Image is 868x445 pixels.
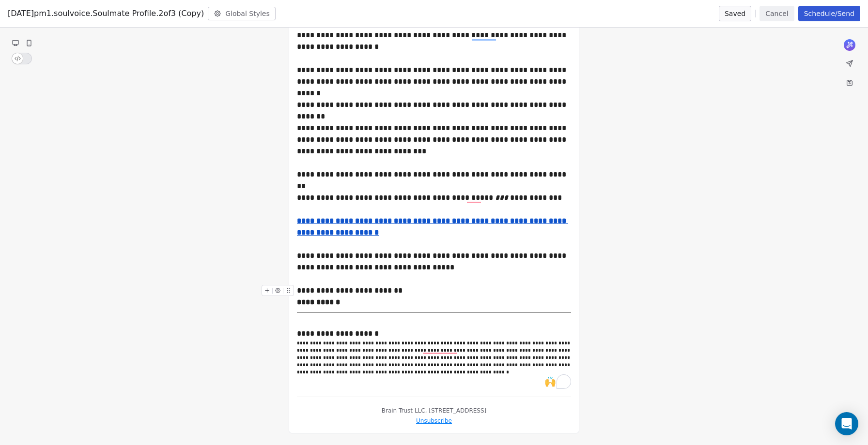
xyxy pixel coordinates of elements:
[719,6,751,21] button: Saved
[798,6,860,21] button: Schedule/Send
[8,8,204,19] span: [DATE]pm1.soulvoice.Soulmate Profile.2of3 (Copy)
[835,412,858,435] div: Open Intercom Messenger
[208,7,276,20] button: Global Styles
[759,6,794,21] button: Cancel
